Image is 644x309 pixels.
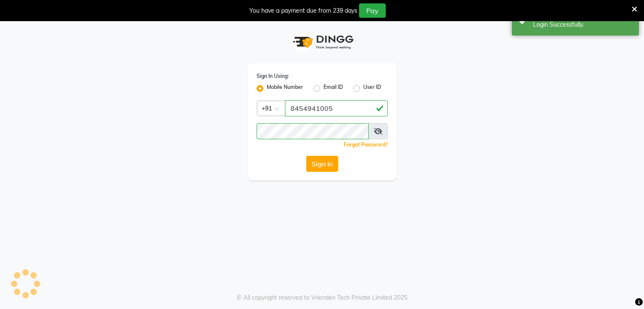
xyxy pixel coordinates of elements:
label: User ID [363,83,381,94]
label: Sign In Using: [257,72,289,80]
div: Login Successfully. [533,20,633,29]
img: logo1.svg [288,30,356,55]
label: Mobile Number [267,83,303,94]
input: Username [257,123,369,139]
div: You have a payment due from 239 days [249,6,357,15]
label: Email ID [323,83,343,94]
input: Username [285,100,388,116]
a: Forgot Password? [344,141,388,148]
button: Pay [359,3,386,18]
button: Sign In [306,156,338,172]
